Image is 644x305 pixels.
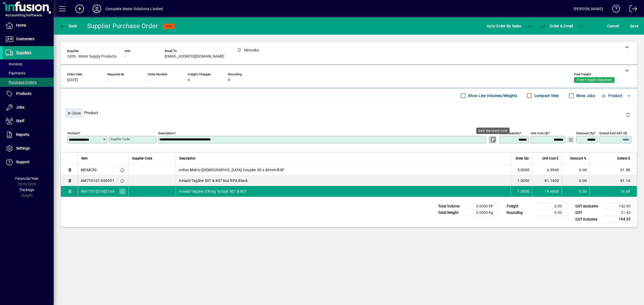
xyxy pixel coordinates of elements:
span: 0 [188,78,190,82]
span: Support [16,160,30,164]
span: Payments [5,71,25,75]
span: Product [601,91,622,100]
span: Amaid/Tagline O'Ring To Suit 50T & 80T [179,189,247,194]
app-page-header-button: Close [63,110,84,115]
button: Order & Email [538,21,576,31]
button: Product [598,91,625,101]
a: Staff [3,114,54,128]
span: - [125,54,126,59]
mat-label: Extend excl GST ($) [599,131,627,135]
span: S [630,24,632,28]
label: Show Jobs [575,93,595,98]
td: 164.22 [605,216,637,223]
td: GST inclusive [573,216,605,223]
span: Settings [16,146,30,150]
span: Free Freight Reached [577,78,612,82]
a: Purchase Orders [3,78,54,87]
span: Financial Year [15,176,39,181]
span: - [107,78,108,82]
span: ave [630,22,638,30]
a: Support [3,155,54,169]
span: Back [59,24,77,28]
td: 0.00 [536,203,568,210]
td: 142.80 [605,203,637,210]
span: Products [16,91,31,96]
app-page-header-button: Back [54,21,83,31]
span: Order Qty [515,155,529,161]
span: Reports [16,132,29,137]
a: Reports [3,128,54,142]
span: Auto Order By Sales [487,22,521,30]
td: GST [573,210,605,216]
span: 0 [228,78,230,82]
span: Purchase Orders [5,80,36,84]
td: 0.00 [562,186,590,197]
a: Customers [3,32,54,46]
span: Unit Cost $ [542,155,558,161]
button: Close [65,108,83,118]
span: Item [81,155,88,161]
mat-label: Supplier Code [111,137,130,141]
span: Irritec Metric [DEMOGRAPHIC_DATA] Coupler 50 x 40mm BSP [179,167,284,173]
div: Supplier Purchase Order [87,22,158,30]
div: AM770102-000169 [81,189,114,194]
td: Rounding [504,210,536,216]
span: [DATE] [67,78,78,82]
td: 19.6800 [532,186,562,197]
td: Total Weight [435,210,467,216]
td: 0.00 [562,175,590,186]
button: Add [71,4,88,14]
td: 21.42 [605,210,637,216]
span: Extend $ [617,155,630,161]
span: Supplier Code [132,155,152,161]
td: 91.1400 [532,175,562,186]
a: Home [3,19,54,32]
span: Description [179,155,196,161]
mat-label: Discount (%) [576,131,594,135]
a: Products [3,87,54,101]
td: 91.14 [590,175,637,186]
td: 1.0000 [511,175,532,186]
span: Package [20,188,34,192]
td: 6.3960 [532,165,562,175]
span: Suppliers [16,50,31,55]
button: Cancel [606,21,620,31]
span: Cancel [607,22,619,30]
mat-label: Product [68,131,79,135]
button: Back [58,21,79,31]
td: Freight [504,203,536,210]
a: Invoices [3,59,54,69]
span: Close [67,109,81,118]
td: 0.0000 M³ [467,203,500,210]
span: Staff [16,119,24,123]
mat-label: Description [158,131,174,135]
div: Add standard note [476,128,510,134]
a: Logout [625,1,637,18]
span: NEW [165,24,172,28]
td: Total Volume [435,203,467,210]
button: Auto Order By Sales [484,21,524,31]
span: Order & Email [540,24,573,28]
span: Invoices [5,62,22,66]
div: [PERSON_NAME] [574,5,603,13]
label: Show Line Volumes/Weights [467,93,517,98]
span: - [148,78,149,82]
span: Customers [16,37,34,41]
a: Jobs [3,101,54,114]
td: 0.00 [536,210,568,216]
span: Discount % [570,155,586,161]
a: Settings [3,142,54,155]
td: 0.0000 Kg [467,210,500,216]
td: 31.98 [590,165,637,175]
label: Compact View [533,93,559,98]
button: Save [629,21,640,31]
td: 5.0000 [511,165,532,175]
span: Home [16,23,26,27]
span: [EMAIL_ADDRESS][DOMAIN_NAME] [165,54,224,59]
div: MDMC50 [81,167,97,173]
div: Complete Water Solutions Limited [105,5,163,13]
span: Jobs [16,105,24,109]
div: Product [61,103,637,122]
mat-label: Unit Cost ($) [531,131,548,135]
td: 1.0000 [511,186,532,197]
